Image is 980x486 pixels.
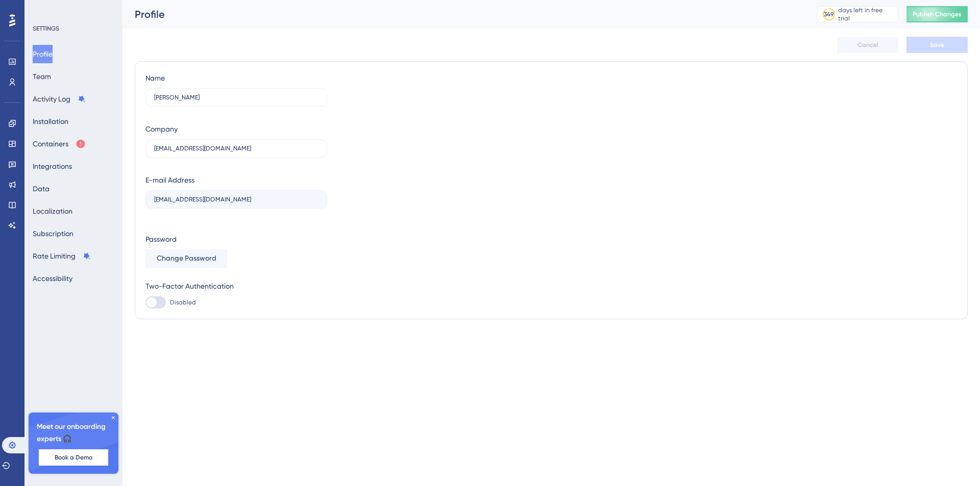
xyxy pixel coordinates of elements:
button: Book a Demo [39,449,108,466]
div: Two-Factor Authentication [145,280,327,292]
input: Company Name [154,145,318,152]
button: Data [33,180,50,198]
input: Name Surname [154,94,318,101]
span: Book a Demo [55,453,92,462]
button: Publish Changes [906,6,968,22]
div: Password [145,233,327,245]
button: Localization [33,202,72,220]
div: 349 [824,10,834,18]
button: Containers [33,135,86,153]
span: Change Password [157,252,216,265]
span: Publish Changes [913,10,962,18]
input: E-mail Address [154,196,318,203]
button: Integrations [33,157,72,175]
button: Installation [33,112,68,131]
button: Cancel [837,37,898,53]
div: days left in free trial [838,6,895,22]
div: Profile [135,7,791,21]
div: E-mail Address [145,174,194,186]
button: Team [33,67,51,86]
button: Rate Limiting [33,247,91,265]
button: Accessibility [33,269,72,288]
button: Subscription [33,224,73,243]
button: Profile [33,45,53,63]
div: Name [145,72,165,84]
span: Meet our onboarding experts 🎧 [37,421,110,445]
span: Cancel [857,41,878,49]
button: Change Password [145,249,227,268]
button: Activity Log [33,90,86,108]
div: Company [145,123,178,135]
span: Save [930,41,944,49]
button: Save [906,37,968,53]
div: SETTINGS [33,24,115,33]
span: Disabled [170,298,196,306]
